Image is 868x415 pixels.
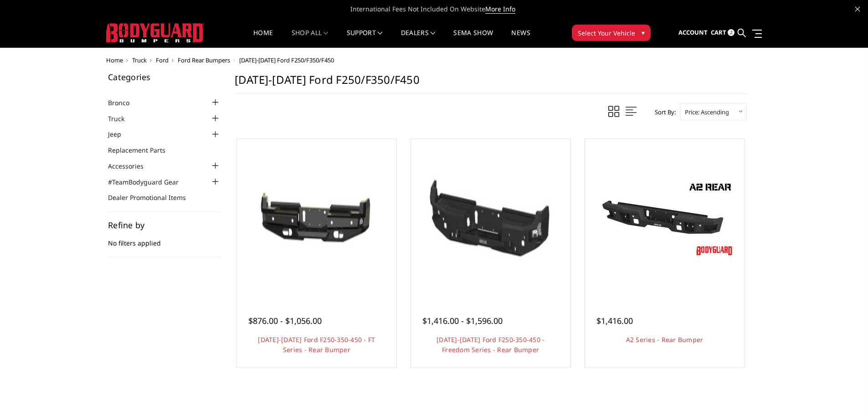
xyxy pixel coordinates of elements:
[642,28,645,37] span: ▾
[437,335,544,354] a: [DATE]-[DATE] Ford F250-350-450 - Freedom Series - Rear Bumper
[728,29,734,36] span: 2
[711,28,726,36] span: Cart
[572,25,651,41] button: Select Your Vehicle
[108,145,177,155] a: Replacement Parts
[485,5,515,14] a: More Info
[511,30,530,47] a: News
[239,141,394,296] a: 2017-2022 Ford F250-350-450 - FT Series - Rear Bumper 2017-2022 Ford F250-350-450 - FT Series - R...
[132,56,147,64] a: Truck
[248,315,322,326] span: $876.00 - $1,056.00
[108,193,197,202] a: Dealer Promotional Items
[178,56,230,64] a: Ford Rear Bumpers
[626,335,704,344] a: A2 Series - Rear Bumper
[239,56,334,64] span: [DATE]-[DATE] Ford F250/F350/F450
[108,177,190,187] a: #TeamBodyguard Gear
[401,30,436,47] a: Dealers
[678,28,708,36] span: Account
[108,98,141,108] a: Bronco
[156,56,169,64] a: Ford
[108,221,221,229] h5: Refine by
[578,28,635,38] span: Select Your Vehicle
[106,56,123,64] a: Home
[258,335,375,354] a: [DATE]-[DATE] Ford F250-350-450 - FT Series - Rear Bumper
[711,20,734,45] a: Cart 2
[106,23,204,42] img: BODYGUARD BUMPERS
[108,73,221,81] h5: Categories
[108,221,221,257] div: No filters applied
[422,315,503,326] span: $1,416.00 - $1,596.00
[108,114,136,123] a: Truck
[596,315,633,326] span: $1,416.00
[292,30,329,47] a: shop all
[253,30,273,47] a: Home
[650,105,676,119] label: Sort By:
[108,161,155,171] a: Accessories
[235,73,747,94] h1: [DATE]-[DATE] Ford F250/F350/F450
[587,141,742,296] a: A2 Series - Rear Bumper A2 Series - Rear Bumper
[347,30,383,47] a: Support
[108,129,133,139] a: Jeep
[678,20,708,45] a: Account
[453,30,493,47] a: SEMA Show
[413,141,568,296] img: 2017-2022 Ford F250-350-450 - Freedom Series - Rear Bumper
